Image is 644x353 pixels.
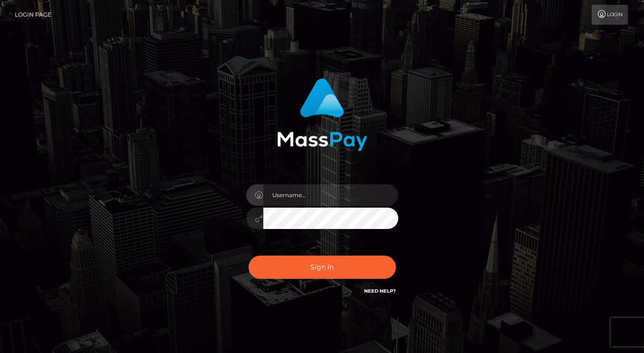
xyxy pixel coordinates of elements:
[592,5,628,25] a: Login
[15,5,51,25] a: Login Page
[249,256,396,279] button: Sign in
[364,288,396,294] a: Need Help?
[263,184,398,206] input: Username...
[277,78,367,151] img: MassPay Login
